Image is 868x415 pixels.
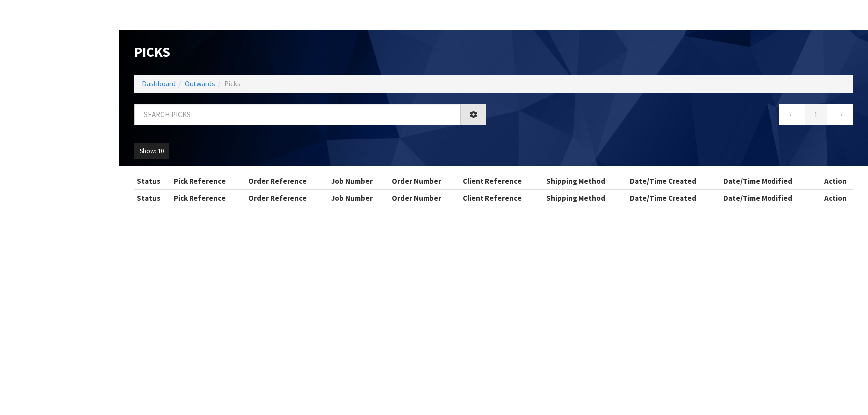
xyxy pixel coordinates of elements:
[142,79,176,88] a: Dashboard
[460,190,544,206] th: Client Reference
[544,190,627,206] th: Shipping Method
[805,104,827,125] a: 1
[171,173,246,189] th: Pick Reference
[134,45,486,60] h1: Picks
[171,190,246,206] th: Pick Reference
[460,173,544,189] th: Client Reference
[627,190,721,206] th: Date/Time Created
[329,173,389,189] th: Job Number
[134,173,171,189] th: Status
[721,173,817,189] th: Date/Time Modified
[817,173,853,189] th: Action
[827,104,853,125] a: →
[627,173,721,189] th: Date/Time Created
[134,104,461,125] input: Search picks
[329,190,389,206] th: Job Number
[779,104,805,125] a: ←
[246,190,329,206] th: Order Reference
[817,190,853,206] th: Action
[389,173,460,189] th: Order Number
[246,173,329,189] th: Order Reference
[721,190,817,206] th: Date/Time Modified
[389,190,460,206] th: Order Number
[501,104,854,128] nav: Page navigation
[134,143,169,159] button: Show: 10
[134,190,171,206] th: Status
[544,173,627,189] th: Shipping Method
[185,79,215,88] a: Outwards
[224,79,241,88] span: Picks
